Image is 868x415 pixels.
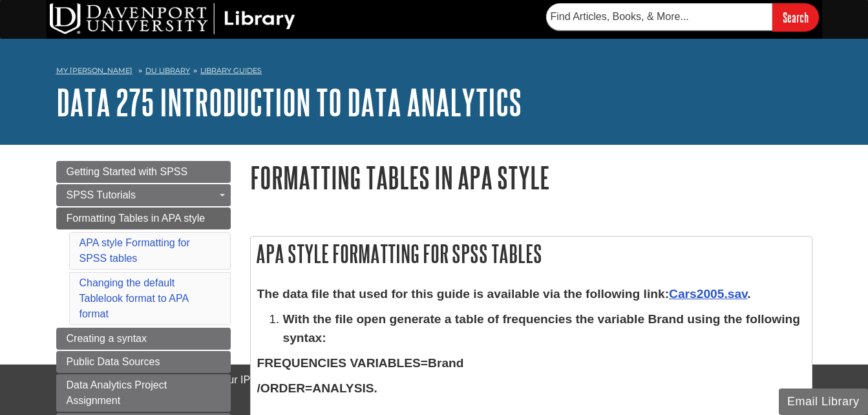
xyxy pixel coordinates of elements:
[56,161,231,183] a: Getting Started with SPSS
[251,237,812,271] h2: APA style Formatting for SPSS tables
[67,189,136,200] span: SPSS Tutorials
[250,161,812,194] h1: Formatting Tables in APA style
[257,356,464,370] b: FREQUENCIES VARIABLES=Brand
[56,65,132,76] a: My [PERSON_NAME]
[56,374,231,412] a: Data Analytics Project Assignment
[200,66,262,75] a: Library Guides
[67,166,188,177] span: Getting Started with SPSS
[145,66,190,75] a: DU Library
[56,82,522,122] a: DATA 275 Introduction to Data Analytics
[67,356,160,367] span: Public Data Sources
[257,287,751,301] b: The data file that used for this guide is available via the following link: .
[50,3,295,34] img: DU Library
[283,312,801,345] b: With the file open generate a table of frequencies the variable Brand using the following syntax:
[67,379,167,406] span: Data Analytics Project Assignment
[56,328,231,350] a: Creating a syntax
[67,213,206,224] span: Formatting Tables in APA style
[546,3,772,30] input: Find Articles, Books, & More...
[546,3,819,31] form: Searches DU Library's articles, books, and more
[56,207,231,229] a: Formatting Tables in APA style
[79,237,190,264] a: APA style Formatting for SPSS tables
[56,62,812,83] nav: breadcrumb
[772,3,819,31] input: Search
[67,333,147,344] span: Creating a syntax
[669,287,747,301] a: Cars2005.sav
[56,351,231,373] a: Public Data Sources
[257,381,377,395] b: /ORDER=ANALYSIS.
[779,388,868,415] button: Email Library
[79,277,189,319] a: Changing the default Tablelook format to APA format
[56,184,231,206] a: SPSS Tutorials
